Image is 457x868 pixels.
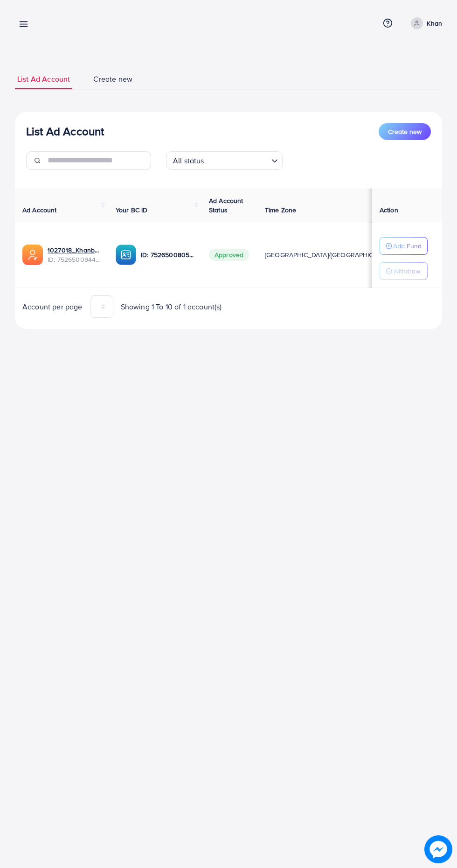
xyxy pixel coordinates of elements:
[48,245,101,265] div: <span class='underline'>1027018_Khanbhia_1752400071646</span></br>7526500944935256080
[393,240,422,252] p: Add Fund
[380,237,428,255] button: Add Fund
[48,245,101,255] a: 1027018_Khanbhia_1752400071646
[141,249,194,260] p: ID: 7526500805902909457
[388,127,422,136] span: Create new
[265,250,395,259] span: [GEOGRAPHIC_DATA]/[GEOGRAPHIC_DATA]
[166,151,283,170] div: Search for option
[209,196,243,215] span: Ad Account Status
[26,125,104,138] h3: List Ad Account
[393,266,420,277] p: Withdraw
[424,835,452,863] img: image
[380,262,428,280] button: Withdraw
[17,74,70,84] span: List Ad Account
[407,17,442,29] a: Khan
[116,245,136,265] img: ic-ba-acc.ded83a64.svg
[48,255,101,264] span: ID: 7526500944935256080
[171,154,206,168] span: All status
[379,123,431,140] button: Create new
[265,205,296,215] span: Time Zone
[380,205,398,215] span: Action
[22,245,43,265] img: ic-ads-acc.e4c84228.svg
[209,249,249,261] span: Approved
[116,205,148,215] span: Your BC ID
[207,152,268,168] input: Search for option
[121,301,222,312] span: Showing 1 To 10 of 1 account(s)
[93,74,132,84] span: Create new
[22,205,57,215] span: Ad Account
[427,18,442,29] p: Khan
[22,301,83,312] span: Account per page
